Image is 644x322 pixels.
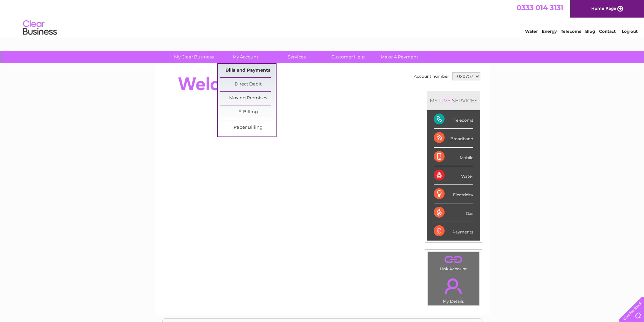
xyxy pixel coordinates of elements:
[269,51,325,63] a: Services
[438,97,452,104] div: LIVE
[434,110,473,129] div: Telecoms
[372,51,427,63] a: Make A Payment
[427,91,480,110] div: MY SERVICES
[23,18,57,38] img: logo.png
[525,29,538,34] a: Water
[542,29,557,34] a: Energy
[517,3,563,12] a: 0333 014 3131
[434,129,473,147] div: Broadband
[220,121,276,134] a: Paper Billing
[427,273,480,306] td: My Details
[220,64,276,77] a: Bills and Payments
[217,51,273,63] a: My Account
[412,71,451,82] td: Account number
[427,252,480,273] td: Link Account
[163,4,482,33] div: Clear Business is a trading name of Verastar Limited (registered in [GEOGRAPHIC_DATA] No. 3667643...
[429,254,478,266] a: .
[320,51,376,63] a: Customer Help
[434,222,473,240] div: Payments
[434,185,473,203] div: Electricity
[434,203,473,222] div: Gas
[220,92,276,105] a: Moving Premises
[429,274,478,298] a: .
[220,78,276,91] a: Direct Debit
[561,29,581,34] a: Telecoms
[585,29,595,34] a: Blog
[434,148,473,166] div: Mobile
[166,51,222,63] a: My Clear Business
[434,166,473,185] div: Water
[622,29,638,34] a: Log out
[220,105,276,119] a: E-Billing
[599,29,616,34] a: Contact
